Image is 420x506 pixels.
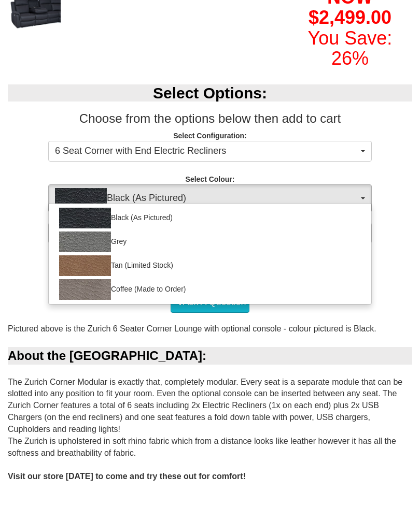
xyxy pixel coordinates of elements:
a: Tan (Limited Stock) [49,254,371,278]
img: Grey [59,232,111,252]
a: Black (As Pictured) [49,206,371,230]
img: Tan (Limited Stock) [59,255,111,276]
a: Coffee (Made to Order) [49,278,371,301]
a: Grey [49,230,371,254]
img: Black (As Pictured) [59,208,111,228]
img: Coffee (Made to Order) [59,279,111,300]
